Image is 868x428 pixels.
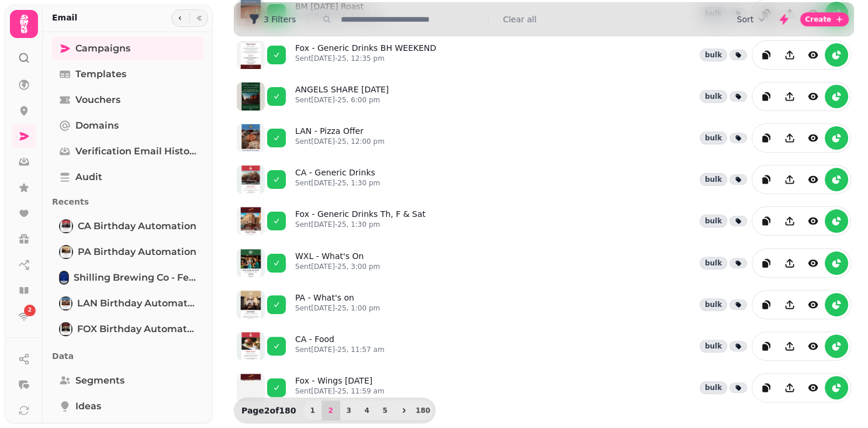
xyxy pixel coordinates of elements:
button: Share campaign preview [778,2,801,25]
a: 2 [12,305,36,328]
button: reports [825,43,848,67]
img: aHR0cHM6Ly9zdGFtcGVkZS1zZXJ2aWNlLXByb2QtdGVtcGxhdGUtcHJldmlld3MuczMuZXUtd2VzdC0xLmFtYXpvbmF3cy5jb... [237,332,265,360]
a: Vouchers [52,88,203,112]
p: Sent [DATE]-25, 12:35 pm [295,54,436,63]
img: aHR0cHM6Ly9zdGFtcGVkZS1zZXJ2aWNlLXByb2QtdGVtcGxhdGUtcHJldmlld3MuczMuZXUtd2VzdC0xLmFtYXpvbmF3cy5jb... [237,82,265,111]
button: reports [825,209,848,233]
button: duplicate [755,2,778,25]
div: bulk [700,90,727,103]
button: reports [825,376,848,399]
button: view [801,209,825,233]
button: view [801,251,825,275]
img: aHR0cHM6Ly9zdGFtcGVkZS1zZXJ2aWNlLXByb2QtdGVtcGxhdGUtcHJldmlld3MuczMuZXUtd2VzdC0xLmFtYXpvbmF3cy5jb... [237,291,265,319]
button: 180 [414,401,433,420]
button: view [801,168,825,191]
img: CA Birthday Automation [60,220,72,232]
button: view [801,293,825,316]
div: bulk [700,173,727,186]
a: FOX Birthday AutomationFOX Birthday Automation [52,317,203,341]
p: Recents [52,191,203,212]
a: WXL - What's OnSent[DATE]-25, 3:00 pm [295,250,380,276]
p: Sent [DATE]-25, 1:30 pm [295,178,380,188]
a: BM [DATE] RoastSent[DATE]-25, 12:36 pm [295,1,385,26]
button: reports [825,126,848,150]
div: bulk [700,257,727,270]
span: Audit [75,170,102,184]
button: 3 [340,401,358,420]
button: duplicate [755,85,778,108]
button: Share campaign preview [778,43,801,67]
a: LAN - Pizza OfferSent[DATE]-25, 12:00 pm [295,125,385,151]
span: Templates [75,67,126,81]
button: duplicate [755,43,778,67]
button: view [801,43,825,67]
p: Sent [DATE]-25, 11:57 am [295,345,385,354]
button: Share campaign preview [778,251,801,275]
span: Segments [75,374,125,388]
a: Templates [52,63,203,86]
button: duplicate [755,334,778,358]
a: Audit [52,165,203,189]
button: duplicate [755,376,778,399]
a: Fox - Generic Drinks BH WEEKENDSent[DATE]-25, 12:35 pm [295,42,436,68]
img: FOX Birthday Automation [60,323,71,335]
span: FOX Birthday Automation [77,322,196,336]
button: Share campaign preview [778,209,801,233]
a: PA Birthday AutomationPA Birthday Automation [52,240,203,264]
img: aHR0cHM6Ly9zdGFtcGVkZS1zZXJ2aWNlLXByb2QtdGVtcGxhdGUtcHJldmlld3MuczMuZXUtd2VzdC0xLmFtYXpvbmF3cy5jb... [237,124,265,152]
span: CA Birthday Automation [78,219,196,233]
a: Ideas [52,395,203,418]
button: duplicate [755,293,778,316]
div: bulk [700,132,727,144]
div: bulk [700,340,727,353]
img: LAN Birthday Automation [60,298,71,309]
button: reports [825,334,848,358]
img: aHR0cHM6Ly9zdGFtcGVkZS1zZXJ2aWNlLXByb2QtdGVtcGxhdGUtcHJldmlld3MuczMuZXUtd2VzdC0xLmFtYXpvbmF3cy5jb... [237,41,265,69]
button: reports [825,85,848,108]
button: Share campaign preview [778,168,801,191]
button: duplicate [755,209,778,233]
img: Shilling Brewing Co - Ferment Magazine [60,272,68,284]
a: CA - FoodSent[DATE]-25, 11:57 am [295,333,385,359]
button: Share campaign preview [778,126,801,150]
span: 2 [326,407,336,414]
div: bulk [700,381,727,394]
span: Domains [75,119,119,133]
p: Page 2 of 180 [237,405,301,416]
span: PA Birthday Automation [78,245,196,259]
img: aHR0cHM6Ly9zdGFtcGVkZS1zZXJ2aWNlLXByb2QtdGVtcGxhdGUtcHJldmlld3MuczMuZXUtd2VzdC0xLmFtYXpvbmF3cy5jb... [237,165,265,194]
div: bulk [700,215,727,227]
button: duplicate [755,126,778,150]
span: 2 [28,306,32,315]
a: Shilling Brewing Co - Ferment MagazineShilling Brewing Co - Ferment Magazine [52,266,203,289]
button: Share campaign preview [778,376,801,399]
span: Campaigns [75,42,130,56]
img: aHR0cHM6Ly9zdGFtcGVkZS1zZXJ2aWNlLXByb2QtdGVtcGxhdGUtcHJldmlld3MuczMuZXUtd2VzdC0xLmFtYXpvbmF3cy5jb... [237,207,265,235]
button: reports [825,2,848,25]
button: 2 [321,401,340,420]
a: Campaigns [52,37,203,60]
p: Sent [DATE]-25, 6:00 pm [295,95,389,105]
a: ANGELS SHARE [DATE]Sent[DATE]-25, 6:00 pm [295,84,389,109]
span: 5 [381,407,390,414]
p: Sent [DATE]-25, 11:59 am [295,386,385,396]
a: PA - What's onSent[DATE]-25, 1:00 pm [295,292,380,317]
p: Data [52,346,203,367]
button: 1 [303,401,322,420]
button: 4 [358,401,376,420]
a: Fox - Wings [DATE]Sent[DATE]-25, 11:59 am [295,375,385,401]
a: Segments [52,369,203,392]
nav: Pagination [303,401,433,420]
button: Clear all [503,13,536,25]
button: 5 [376,401,395,420]
div: bulk [700,49,727,61]
button: reports [825,251,848,275]
button: Sort [736,13,767,25]
span: Verification email history [75,144,196,158]
span: Shilling Brewing Co - Ferment Magazine [74,271,196,285]
button: Create [800,12,849,26]
button: view [801,334,825,358]
a: LAN Birthday AutomationLAN Birthday Automation [52,292,203,315]
p: Sent [DATE]-25, 3:00 pm [295,262,380,271]
a: CA - Generic DrinksSent[DATE]-25, 1:30 pm [295,167,380,192]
